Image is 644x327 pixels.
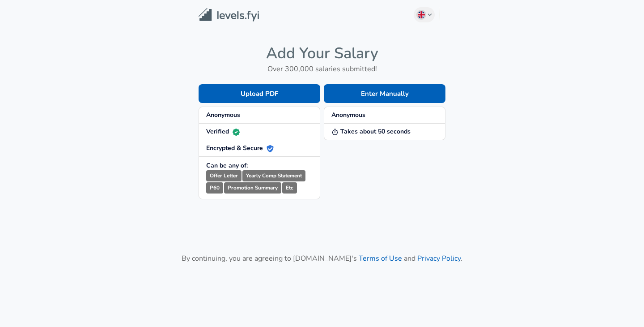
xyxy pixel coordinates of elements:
[206,170,241,181] small: Offer Letter
[199,63,445,75] h6: Over 300,000 salaries submitted!
[242,170,305,181] small: Yearly Comp Statement
[331,111,365,119] strong: Anonymous
[199,8,259,22] img: Levels.fyi
[199,44,445,63] h4: Add Your Salary
[224,182,281,194] small: Promotion Summary
[206,144,274,152] strong: Encrypted & Secure
[414,7,435,22] button: English (UK)
[206,111,240,119] strong: Anonymous
[199,84,320,103] button: Upload PDF
[359,254,402,263] a: Terms of Use
[324,84,445,103] button: Enter Manually
[282,182,297,194] small: Etc
[417,254,461,263] a: Privacy Policy
[206,127,240,136] strong: Verified
[206,161,248,170] strong: Can be any of:
[418,11,425,18] img: English (UK)
[206,182,223,194] small: P60
[331,127,411,136] strong: Takes about 50 seconds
